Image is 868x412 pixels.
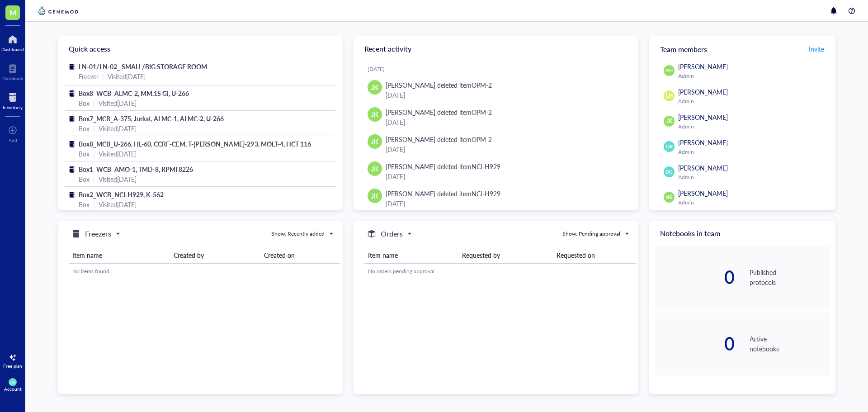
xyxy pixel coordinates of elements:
div: Add [9,137,17,143]
div: [DATE] [386,171,624,181]
div: Visited [DATE] [99,98,137,108]
span: [PERSON_NAME] [678,163,728,172]
div: | [102,71,104,81]
span: LH [666,92,673,100]
div: Box [79,149,90,159]
div: No items found [72,267,336,275]
span: DG [10,380,15,384]
span: JK [371,137,378,147]
span: [PERSON_NAME] [678,87,728,96]
div: [PERSON_NAME] deleted item [386,161,500,171]
div: Admin [678,148,826,156]
div: [PERSON_NAME] deleted item [386,189,500,199]
span: M [9,7,16,18]
div: [PERSON_NAME] deleted item [386,80,492,90]
div: Inventory [3,104,23,110]
div: Published protocols [750,267,830,287]
div: Box [79,199,90,209]
span: Box8_MCB_U-266, HL-60, CCRF-CEM, T-[PERSON_NAME]-293, MOLT-4, HCT 116 [79,139,311,148]
th: Requested on [553,247,636,264]
div: [DATE] [368,66,631,73]
span: JK [371,109,378,119]
span: JK [371,191,378,201]
div: [PERSON_NAME] deleted item [386,107,492,117]
span: Box7_MCB_A-375, Jurkat, ALMC-1, ALMC-2, U-266 [79,114,224,123]
span: JK [371,82,378,92]
th: Requested by [458,247,552,264]
span: DR [665,143,673,151]
div: Notebook [2,76,23,81]
div: Admin [678,199,826,206]
div: [DATE] [386,117,624,127]
div: Admin [678,72,826,80]
div: Quick access [58,36,343,62]
span: DG [665,168,673,175]
div: [PERSON_NAME] deleted item [386,134,492,144]
div: Box [79,98,90,108]
div: OPM-2 [472,108,492,117]
div: Visited [DATE] [99,174,137,184]
div: | [93,199,95,209]
div: Notebooks in team [649,221,835,246]
span: Box8_WCB_ALMC-2, MM.1S GI, U-266 [79,89,189,98]
div: OPM-2 [472,135,492,144]
div: Account [4,386,22,392]
h5: Freezers [85,228,111,239]
div: No orders pending approval [368,267,632,275]
div: Admin [678,98,826,105]
span: [PERSON_NAME] [678,113,728,122]
div: NCI-H929 [472,162,500,171]
span: MH [665,67,672,74]
div: | [93,149,95,159]
div: Show: Pending approval [562,230,620,238]
h5: Orders [381,228,403,239]
a: Notebook [2,61,23,81]
div: Admin [678,123,826,130]
div: [DATE] [386,144,624,154]
div: [DATE] [386,90,624,100]
span: Box1_WCB_AMO-1, TMD-8, RPMI 8226 [79,165,193,174]
span: JK [371,164,378,174]
div: | [93,98,95,108]
img: genemod-logo [36,5,80,16]
span: LN-01/LN-02_ SMALL/BIG STORAGE ROOM [79,62,207,71]
div: Team members [649,36,835,62]
span: JK [666,117,672,125]
a: Inventory [3,90,23,110]
div: Visited [DATE] [99,199,137,209]
div: 0 [655,335,735,353]
span: [PERSON_NAME] [678,62,728,71]
div: Admin [678,174,826,181]
span: [PERSON_NAME] [678,189,728,198]
div: Free plan [3,363,22,369]
th: Item name [69,247,170,264]
a: Dashboard [1,32,24,52]
div: Show: Recently added [271,230,325,238]
span: [PERSON_NAME] [678,138,728,147]
div: Freezer [79,71,99,81]
div: Visited [DATE] [108,71,146,81]
th: Created by [170,247,260,264]
div: Active notebooks [750,334,830,354]
th: Created on [260,247,340,264]
div: Box [79,174,90,184]
div: Dashboard [1,47,24,52]
span: NG [665,194,673,201]
th: Item name [364,247,458,264]
div: NCI-H929 [472,189,500,198]
span: Box2_WCB_NCI-H929, K-562 [79,190,164,199]
div: Visited [DATE] [99,123,137,133]
div: Recent activity [354,36,638,62]
div: 0 [655,268,735,286]
div: Box [79,123,90,133]
button: Invite [808,42,825,56]
div: | [93,123,95,133]
div: OPM-2 [472,81,492,90]
div: Visited [DATE] [99,149,137,159]
span: Invite [809,44,824,53]
div: | [93,174,95,184]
